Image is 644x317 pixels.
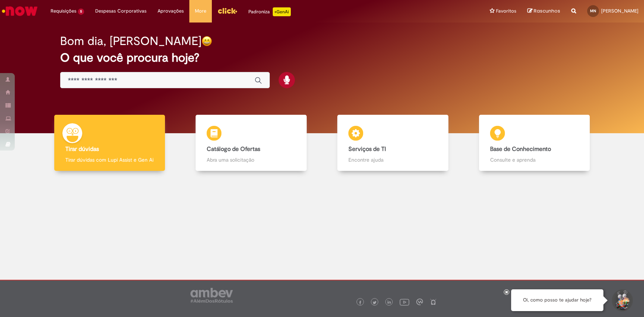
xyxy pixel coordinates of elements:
img: logo_footer_workplace.png [416,299,423,305]
a: Tirar dúvidas Tirar dúvidas com Lupi Assist e Gen Ai [39,115,180,171]
p: Abra uma solicitação [207,156,296,163]
a: Serviços de TI Encontre ajuda [322,115,464,171]
div: Padroniza [248,7,291,16]
span: MN [590,8,596,13]
a: Rascunhos [527,8,560,15]
p: +GenAi [273,7,291,16]
img: logo_footer_linkedin.png [388,300,391,305]
span: Favoritos [496,7,516,15]
span: Rascunhos [534,7,560,14]
a: Catálogo de Ofertas Abra uma solicitação [180,115,322,171]
b: Base de Conhecimento [490,145,551,153]
b: Tirar dúvidas [65,145,99,153]
span: Requisições [51,7,76,15]
h2: O que você procura hoje? [60,51,584,64]
span: Despesas Corporativas [95,7,147,15]
img: logo_footer_youtube.png [400,297,409,307]
span: 5 [78,8,84,15]
img: logo_footer_naosei.png [430,299,437,305]
b: Catálogo de Ofertas [207,145,260,153]
h2: Bom dia, [PERSON_NAME] [60,35,202,48]
div: Oi, como posso te ajudar hoje? [511,289,603,311]
p: Encontre ajuda [348,156,437,163]
img: logo_footer_ambev_rotulo_gray.png [190,288,233,303]
p: Tirar dúvidas com Lupi Assist e Gen Ai [65,156,154,163]
img: happy-face.png [202,36,212,46]
img: ServiceNow [1,4,39,18]
img: click_logo_yellow_360x200.png [217,5,237,16]
span: [PERSON_NAME] [601,8,638,14]
img: logo_footer_facebook.png [358,301,362,304]
span: Aprovações [158,7,184,15]
span: More [195,7,206,15]
a: Base de Conhecimento Consulte e aprenda [464,115,605,171]
b: Serviços de TI [348,145,386,153]
p: Consulte e aprenda [490,156,579,163]
img: logo_footer_twitter.png [373,301,376,304]
button: Iniciar Conversa de Suporte [611,289,633,311]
